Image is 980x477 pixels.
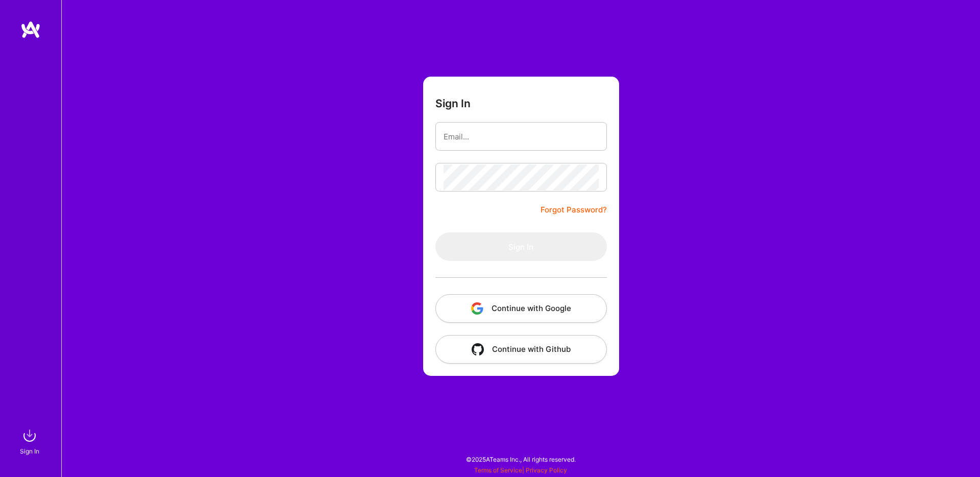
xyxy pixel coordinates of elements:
[61,446,980,472] div: © 2025 ATeams Inc., All rights reserved.
[435,232,607,261] button: Sign In
[435,294,607,323] button: Continue with Google
[526,466,567,474] a: Privacy Policy
[21,425,40,457] a: sign inSign In
[20,446,39,457] div: Sign In
[541,204,607,216] a: Forgot Password?
[471,302,483,315] img: icon
[444,124,599,150] input: Email...
[472,343,484,355] img: icon
[435,335,607,364] button: Continue with Github
[20,20,41,39] img: logo
[474,466,522,474] a: Terms of Service
[435,97,471,110] h3: Sign In
[474,466,567,474] span: |
[19,425,40,446] img: sign in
